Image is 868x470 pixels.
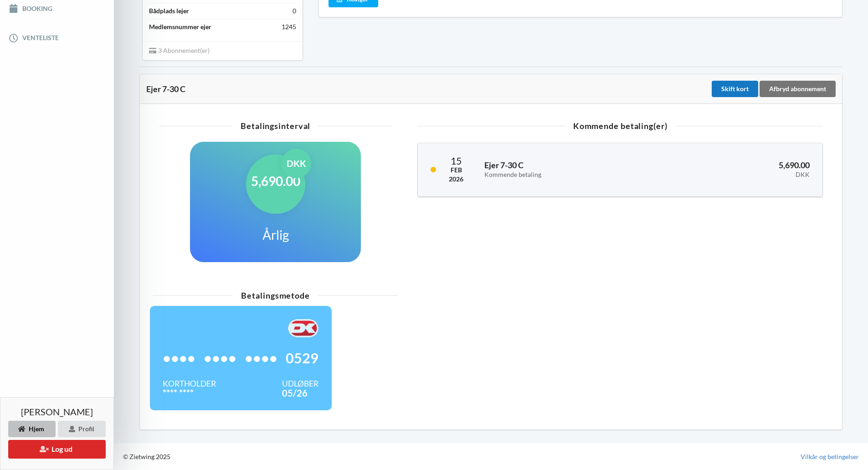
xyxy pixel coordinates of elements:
[282,149,311,178] div: DKK
[153,291,398,300] div: Betalingsmetode
[484,171,653,179] div: Kommende betaling
[149,22,211,31] div: Medlemsnummer ejer
[449,165,463,175] div: Feb
[163,379,216,388] div: Kortholder
[149,46,210,54] span: 3 Abonnement(er)
[484,160,653,178] h3: Ejer 7-30 C
[149,6,189,15] div: Bådplads lejer
[282,379,318,388] div: Udløber
[667,171,810,179] div: DKK
[801,452,859,461] a: Vilkår og betingelser
[712,81,758,97] div: Skift kort
[8,440,106,459] button: Log ud
[293,6,296,15] div: 0
[282,22,296,31] div: 1245
[760,81,836,97] div: Afbryd abonnement
[667,160,810,178] h3: 5,690.00
[163,354,195,363] span: ••••
[286,354,318,363] span: 0529
[21,407,93,416] span: [PERSON_NAME]
[159,122,392,130] div: Betalingsinterval
[245,354,277,363] span: ••••
[417,122,823,130] div: Kommende betaling(er)
[288,319,318,337] img: F+AAQC4Rur0ZFP9BwAAAABJRU5ErkJggg==
[449,175,463,184] div: 2026
[58,421,106,437] div: Profil
[146,84,710,93] div: Ejer 7-30 C
[262,227,289,243] h1: Årlig
[8,421,56,437] div: Hjem
[449,156,463,165] div: 15
[251,173,300,189] h1: 5,690.00
[204,354,236,363] span: ••••
[282,388,318,398] div: 05/26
